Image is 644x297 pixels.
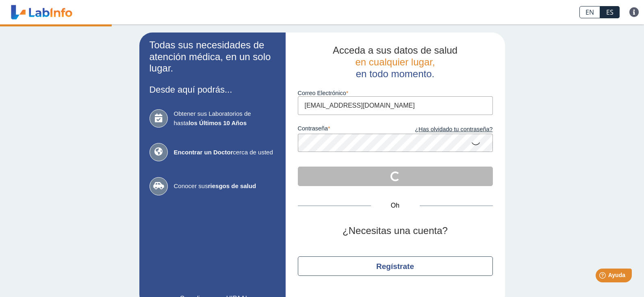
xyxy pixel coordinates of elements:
font: los Últimos 10 Años [189,119,247,126]
font: ¿Has olvidado tu contraseña? [415,126,492,132]
font: Conocer sus [174,182,208,189]
font: Regístrate [376,262,414,271]
font: Acceda a sus datos de salud [333,45,458,56]
font: en todo momento. [356,68,434,79]
font: cerca de usted [233,149,273,156]
font: en cualquier lugar, [355,56,435,67]
font: Todas sus necesidades de atención médica, en un solo lugar. [150,39,271,74]
font: Obtener sus Laboratorios de hasta [174,110,251,126]
font: ¿Necesitas una cuenta? [343,225,448,236]
font: Correo Electrónico [298,90,346,96]
font: contraseña [298,125,328,132]
button: Regístrate [298,256,493,276]
a: ¿Has olvidado tu contraseña? [395,125,493,134]
iframe: Lanzador de widgets de ayuda [572,265,635,288]
font: EN [585,8,594,17]
font: Desde aquí podrás... [150,85,232,95]
font: Oh [391,202,399,209]
font: ES [606,8,614,17]
font: Encontrar un Doctor [174,149,233,156]
font: riesgos de salud [208,182,256,189]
